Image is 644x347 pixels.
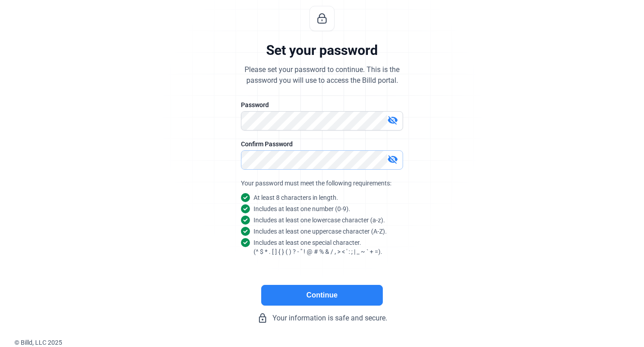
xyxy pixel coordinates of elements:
mat-icon: visibility_off [387,154,398,165]
div: Please set your password to continue. This is the password you will use to access the Billd portal. [245,64,399,86]
snap: Includes at least one uppercase character (A-Z). [254,227,387,236]
div: Set your password [266,42,378,59]
mat-icon: lock_outline [257,313,268,324]
div: Confirm Password [241,140,403,149]
snap: Includes at least one number (0-9). [254,204,350,213]
div: Password [241,100,403,109]
snap: Includes at least one special character. (^ $ * . [ ] { } ( ) ? - " ! @ # % & / , > < ' : ; | _ ~... [254,238,382,256]
div: © Billd, LLC 2025 [14,338,644,347]
div: Your information is safe and secure. [187,313,457,324]
div: Your password must meet the following requirements: [241,179,403,188]
button: Continue [261,285,383,306]
mat-icon: visibility_off [387,115,398,126]
snap: At least 8 characters in length. [254,193,338,202]
snap: Includes at least one lowercase character (a-z). [254,216,385,225]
